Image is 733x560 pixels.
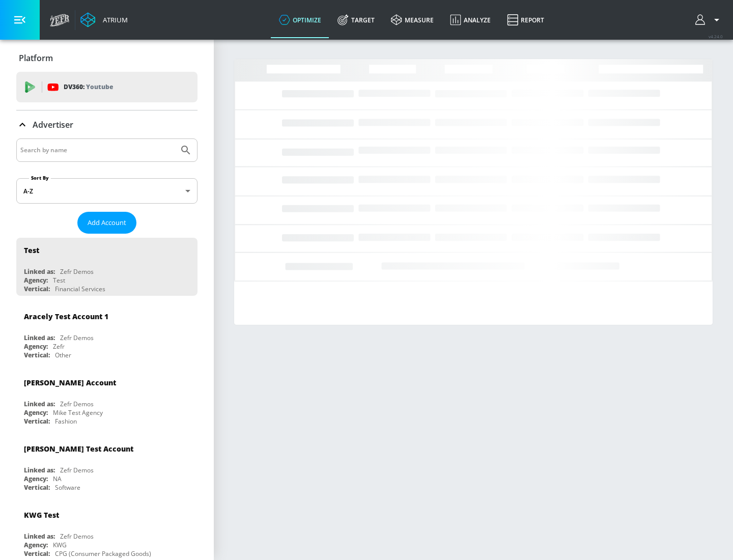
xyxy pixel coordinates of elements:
[53,408,103,417] div: Mike Test Agency
[55,285,105,293] div: Financial Services
[64,81,113,93] p: DV360:
[709,34,723,39] span: v 4.24.0
[24,483,50,492] div: Vertical:
[16,304,198,362] div: Aracely Test Account 1Linked as:Zefr DemosAgency:ZefrVertical:Other
[499,2,552,38] a: Report
[33,119,73,130] p: Advertiser
[16,238,198,296] div: TestLinked as:Zefr DemosAgency:TestVertical:Financial Services
[24,312,108,321] div: Aracely Test Account 1
[60,333,94,342] div: Zefr Demos
[271,2,329,38] a: optimize
[16,370,198,428] div: [PERSON_NAME] AccountLinked as:Zefr DemosAgency:Mike Test AgencyVertical:Fashion
[53,276,65,285] div: Test
[60,400,94,408] div: Zefr Demos
[24,444,133,454] div: [PERSON_NAME] Test Account
[24,245,39,255] div: Test
[16,44,198,72] div: Platform
[60,466,94,474] div: Zefr Demos
[24,333,55,342] div: Linked as:
[24,400,55,408] div: Linked as:
[55,351,71,359] div: Other
[24,510,59,520] div: KWG Test
[20,144,175,157] input: Search by name
[24,549,50,558] div: Vertical:
[24,474,48,483] div: Agency:
[24,285,50,293] div: Vertical:
[24,408,48,417] div: Agency:
[24,532,55,541] div: Linked as:
[19,52,53,64] p: Platform
[80,12,128,27] a: Atrium
[99,15,128,24] div: Atrium
[24,276,48,285] div: Agency:
[24,342,48,351] div: Agency:
[16,436,198,494] div: [PERSON_NAME] Test AccountLinked as:Zefr DemosAgency:NAVertical:Software
[55,483,80,492] div: Software
[329,2,383,38] a: Target
[60,532,94,541] div: Zefr Demos
[77,212,136,234] button: Add Account
[24,417,50,426] div: Vertical:
[16,178,198,204] div: A-Z
[53,541,67,549] div: KWG
[24,466,55,474] div: Linked as:
[24,541,48,549] div: Agency:
[53,342,65,351] div: Zefr
[383,2,442,38] a: measure
[24,351,50,359] div: Vertical:
[24,378,116,387] div: [PERSON_NAME] Account
[442,2,499,38] a: Analyze
[16,110,198,139] div: Advertiser
[16,72,198,102] div: DV360: Youtube
[24,267,55,276] div: Linked as:
[88,217,126,229] span: Add Account
[86,81,113,92] p: Youtube
[55,549,151,558] div: CPG (Consumer Packaged Goods)
[29,175,51,181] label: Sort By
[60,267,94,276] div: Zefr Demos
[55,417,77,426] div: Fashion
[53,474,62,483] div: NA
